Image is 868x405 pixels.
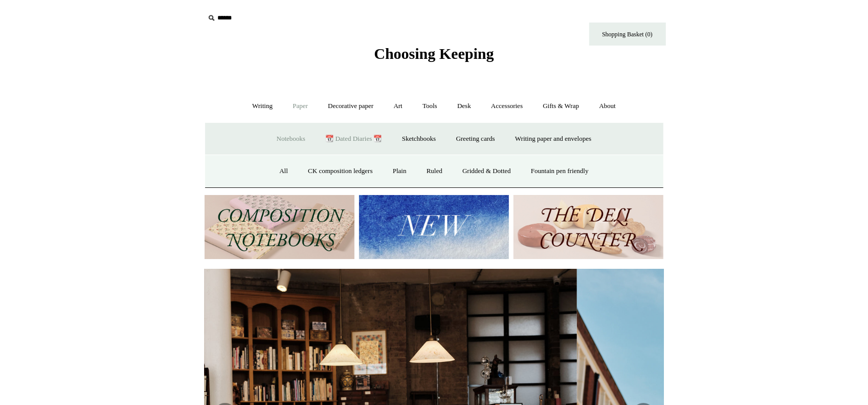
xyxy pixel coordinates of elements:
[384,158,416,185] a: Plain
[299,158,382,185] a: CK composition ledgers
[374,45,494,62] span: Choosing Keeping
[522,158,598,185] a: Fountain pen friendly
[359,195,509,259] img: New.jpg__PID:f73bdf93-380a-4a35-bcfe-7823039498e1
[268,125,315,153] a: Notebooks
[482,93,532,120] a: Accessories
[374,53,494,60] a: Choosing Keeping
[453,158,520,185] a: Gridded & Dotted
[270,158,297,185] a: All
[413,93,447,120] a: Tools
[283,93,317,120] a: Paper
[385,93,412,120] a: Art
[319,93,383,120] a: Decorative paper
[589,23,666,46] a: Shopping Basket (0)
[393,125,445,153] a: Sketchbooks
[447,125,504,153] a: Greeting cards
[590,93,625,120] a: About
[448,93,480,120] a: Desk
[417,158,452,185] a: Ruled
[205,195,354,259] img: 202302 Composition ledgers.jpg__PID:69722ee6-fa44-49dd-a067-31375e5d54ec
[514,195,663,259] img: The Deli Counter
[533,93,588,120] a: Gifts & Wrap
[506,125,600,153] a: Writing paper and envelopes
[316,125,391,153] a: 📆 Dated Diaries 📆
[243,93,282,120] a: Writing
